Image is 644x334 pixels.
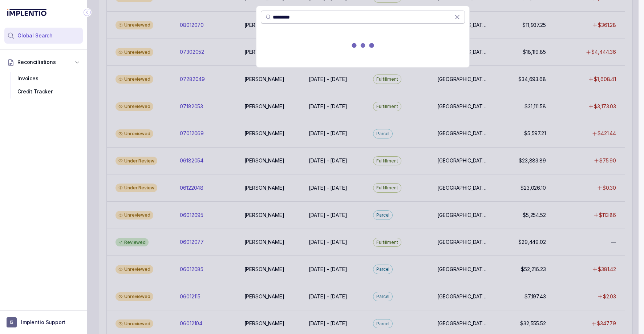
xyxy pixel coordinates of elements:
span: User initials [7,317,17,327]
div: Credit Tracker [10,85,77,98]
div: Invoices [10,72,77,85]
div: Reconciliations [4,71,83,100]
button: Reconciliations [4,54,83,70]
button: User initialsImplentio Support [7,317,81,327]
span: Reconciliations [17,59,56,66]
span: Global Search [17,32,53,39]
div: Collapse Icon [83,8,92,17]
p: Implentio Support [21,319,65,326]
